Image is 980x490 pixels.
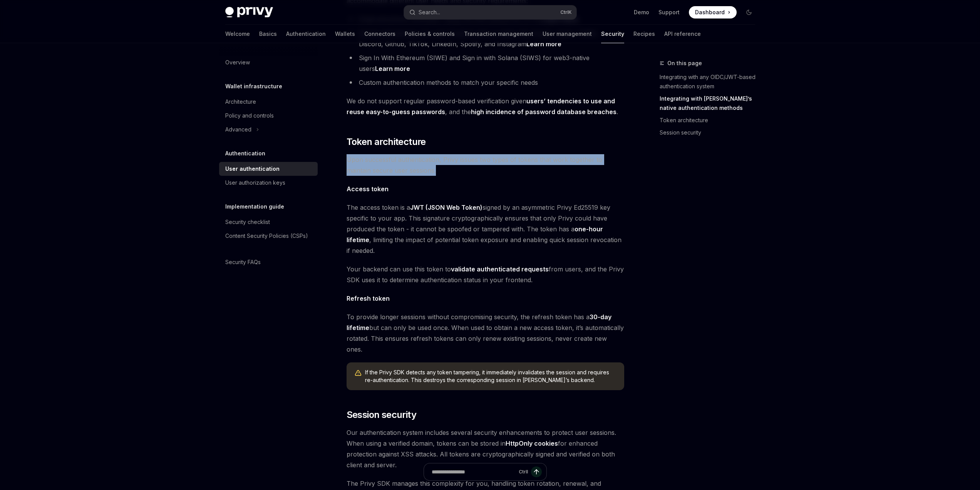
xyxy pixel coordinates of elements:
a: Recipes [633,25,655,43]
button: Toggle dark mode [743,6,755,19]
a: Dashboard [689,6,737,19]
strong: HttpOnly cookies [506,439,558,447]
a: Policies & controls [405,25,455,43]
li: Sign In With Ethereum (SIWE) and Sign in with Solana (SIWS) for web3-native users [347,52,624,74]
span: On this page [667,59,702,68]
input: Ask a question... [432,463,516,480]
a: Token architecture [660,114,761,126]
span: Ctrl K [560,9,572,15]
li: Custom authentication methods to match your specific needs [347,77,624,88]
a: Connectors [364,25,395,43]
h5: Wallet infrastructure [225,82,282,91]
a: Learn more [526,40,561,48]
a: Support [658,8,680,16]
span: Upon successful authentication, Privy issues two types of tokens that work together to maintain s... [347,154,624,176]
a: Basics [259,25,277,43]
strong: Access token [347,185,389,193]
a: API reference [664,25,701,43]
div: Overview [225,58,250,67]
h5: Implementation guide [225,202,284,211]
a: Security FAQs [219,255,318,269]
div: Architecture [225,97,256,106]
strong: Refresh token [347,295,390,302]
a: high incidence of password database breaches [471,108,616,116]
div: Advanced [225,125,251,134]
span: Token architecture [347,136,426,148]
strong: 30-day lifetime [347,313,611,332]
span: Session security [347,409,416,421]
span: Your backend can use this token to from users, and the Privy SDK uses it to determine authenticat... [347,264,624,285]
div: User authentication [225,164,280,173]
img: dark logo [225,7,273,18]
button: Toggle Advanced section [219,123,318,136]
div: Security FAQs [225,258,261,267]
span: Our authentication system includes several security enhancements to protect user sessions. When u... [347,427,624,470]
div: Policy and controls [225,111,274,120]
button: Send message [531,466,542,477]
div: User authorization keys [225,178,285,187]
a: Integrating with any OIDC/JWT-based authentication system [660,71,761,93]
span: The access token is a signed by an asymmetric Privy Ed25519 key specific to your app. This signat... [347,202,624,256]
a: Learn more [375,65,410,73]
a: Welcome [225,25,250,43]
div: Search... [419,8,440,17]
a: Content Security Policies (CSPs) [219,229,318,243]
a: Security [601,25,624,43]
a: Demo [634,8,649,16]
a: User authentication [219,162,318,176]
a: User authorization keys [219,176,318,190]
a: Integrating with [PERSON_NAME]’s native authentication methods [660,93,761,114]
a: Architecture [219,95,318,109]
svg: Warning [354,369,362,377]
a: User management [543,25,592,43]
a: Wallets [335,25,355,43]
div: Content Security Policies (CSPs) [225,231,308,241]
a: Policy and controls [219,109,318,123]
span: Dashboard [695,8,725,16]
a: Overview [219,56,318,69]
h5: Authentication [225,149,265,158]
a: JWT (JSON Web Token) [410,204,482,212]
span: To provide longer sessions without compromising security, the refresh token has a but can only be... [347,312,624,355]
a: Transaction management [464,25,533,43]
div: Security checklist [225,217,270,227]
a: Security checklist [219,215,318,229]
a: Authentication [286,25,326,43]
span: If the Privy SDK detects any token tampering, it immediately invalidates the session and requires... [365,369,616,384]
button: Open search [404,5,576,19]
a: validate authenticated requests [451,265,549,273]
a: Session security [660,126,761,139]
span: We do not support regular password-based verification given , and the . [347,96,624,117]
